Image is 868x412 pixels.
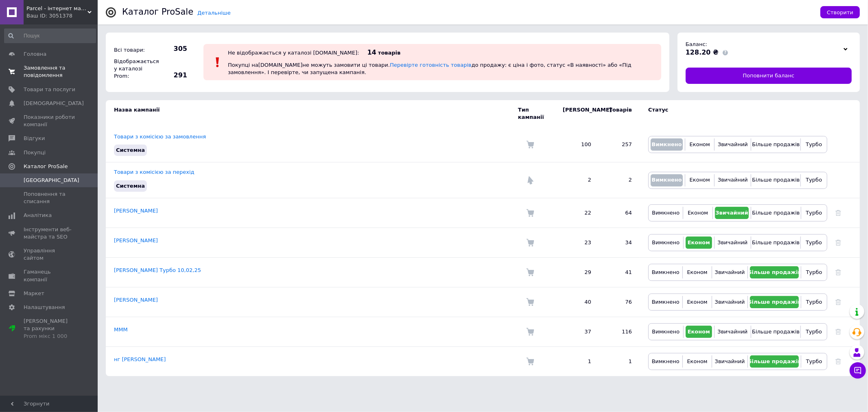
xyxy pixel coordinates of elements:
[555,257,599,287] td: 29
[526,209,534,217] img: Комісія за замовлення
[714,266,746,278] button: Звичайний
[685,207,710,219] button: Економ
[555,228,599,257] td: 23
[114,134,206,140] a: Товари з комісією за замовлення
[526,140,534,149] img: Комісія за замовлення
[24,318,75,340] span: [PERSON_NAME] та рахунки
[717,326,749,338] button: Звичайний
[24,114,75,128] span: Показники роботи компанії
[555,346,599,376] td: 1
[228,50,359,56] div: Не відображається у каталозі [DOMAIN_NAME]:
[24,163,68,170] span: Каталог ProSale
[835,329,841,335] a: Видалити
[686,237,712,249] button: Економ
[526,268,534,276] img: Комісія за замовлення
[652,358,680,364] span: Вимкнено
[690,141,710,147] span: Економ
[651,138,683,151] button: Вимкнено
[114,169,195,175] a: Товари з комісією за перехід
[24,86,75,93] span: Товари та послуги
[599,127,640,162] td: 257
[743,72,794,79] span: Поповнити баланс
[750,296,799,308] button: Більше продажів
[599,317,640,346] td: 116
[803,266,825,278] button: Турбо
[715,210,748,216] span: Звичайний
[526,328,534,336] img: Комісія за замовлення
[717,138,749,151] button: Звичайний
[750,266,799,278] button: Більше продажів
[652,141,682,147] span: Вимкнено
[599,257,640,287] td: 41
[803,237,825,249] button: Турбо
[688,239,710,245] span: Економ
[114,267,201,273] a: [PERSON_NAME] Турбо 10,02,25
[835,210,841,216] a: Видалити
[526,176,534,184] img: Комісія за перехід
[715,269,745,275] span: Звичайний
[114,208,158,214] a: [PERSON_NAME]
[652,269,680,275] span: Вимкнено
[752,210,800,216] span: Більше продажів
[718,177,748,183] span: Звичайний
[753,326,798,338] button: Більше продажів
[806,239,822,245] span: Турбо
[599,346,640,376] td: 1
[753,174,798,186] button: Більше продажів
[112,44,157,56] div: Всі товари:
[24,149,46,156] span: Покупці
[555,317,599,346] td: 37
[803,355,825,368] button: Турбо
[24,177,79,184] span: [GEOGRAPHIC_DATA]
[24,226,75,241] span: Інструменти веб-майстра та SEO
[112,56,157,82] div: Відображається у каталозі Prom:
[526,298,534,306] img: Комісія за замовлення
[687,174,712,186] button: Економ
[555,127,599,162] td: 100
[652,299,680,305] span: Вимкнено
[106,100,518,127] td: Назва кампанії
[715,299,745,305] span: Звичайний
[599,287,640,317] td: 76
[652,177,682,183] span: Вимкнено
[850,362,866,379] button: Чат з покупцем
[717,237,749,249] button: Звичайний
[24,333,75,340] div: Prom мікс 1 000
[651,296,680,308] button: Вимкнено
[24,64,75,79] span: Замовлення та повідомлення
[753,138,798,151] button: Більше продажів
[114,297,158,303] a: [PERSON_NAME]
[367,48,376,56] span: 14
[122,8,193,16] div: Каталог ProSale
[599,162,640,198] td: 2
[715,358,745,364] span: Звичайний
[114,237,158,243] a: [PERSON_NAME]
[688,210,708,216] span: Економ
[685,296,709,308] button: Економ
[753,207,798,219] button: Більше продажів
[24,304,65,311] span: Налаштування
[806,358,822,364] span: Турбо
[714,355,746,368] button: Звичайний
[24,290,44,297] span: Маркет
[24,100,84,107] span: [DEMOGRAPHIC_DATA]
[116,183,145,189] span: Системна
[803,326,825,338] button: Турбо
[24,212,52,219] span: Аналітика
[803,296,825,308] button: Турбо
[686,68,852,84] a: Поповнити баланс
[748,358,801,364] span: Більше продажів
[114,327,128,333] a: МММ
[686,41,707,47] span: Баланс:
[24,191,75,205] span: Поповнення та списання
[752,141,800,147] span: Більше продажів
[803,174,825,186] button: Турбо
[599,198,640,228] td: 64
[114,356,166,362] a: нг [PERSON_NAME]
[640,100,827,127] td: Статус
[806,177,822,183] span: Турбо
[526,239,534,247] img: Комісія за замовлення
[835,269,841,275] a: Видалити
[827,9,853,15] span: Створити
[4,28,96,43] input: Пошук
